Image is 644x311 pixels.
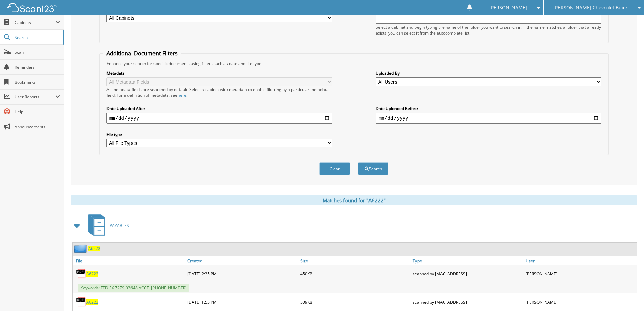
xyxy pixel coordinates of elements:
[15,35,59,40] span: Search
[358,162,388,175] button: Search
[106,132,332,137] label: File type
[73,256,186,265] a: File
[186,267,299,281] div: [DATE] 2:35 PM
[376,106,601,111] label: Date Uploaded Before
[319,162,350,175] button: Clear
[76,297,86,307] img: PDF.png
[71,195,637,205] div: Matches found for "A6222"
[553,6,628,10] span: [PERSON_NAME] Chevrolet Buick
[78,284,189,292] span: Keywords: FED EX 7279-93648 ACCT. [PHONE_NUMBER]
[106,106,332,111] label: Date Uploaded After
[15,49,60,55] span: Scan
[76,269,86,279] img: PDF.png
[15,109,60,115] span: Help
[110,223,129,228] span: PAYABLES
[186,295,299,309] div: [DATE] 1:55 PM
[86,271,98,277] a: A6222
[376,113,601,124] input: end
[411,256,524,265] a: Type
[299,256,411,265] a: Size
[103,50,181,57] legend: Additional Document Filters
[610,279,644,311] iframe: Chat Widget
[299,267,411,281] div: 450KB
[411,267,524,281] div: scanned by [MAC_ADDRESS]
[186,256,299,265] a: Created
[299,295,411,309] div: 509KB
[489,6,527,10] span: [PERSON_NAME]
[106,113,332,124] input: start
[7,3,57,12] img: scan123-logo-white.svg
[106,87,332,98] div: All metadata fields are searched by default. Select a cabinet with metadata to enable filtering b...
[15,20,55,25] span: Cabinets
[524,267,637,281] div: [PERSON_NAME]
[15,124,60,130] span: Announcements
[88,246,100,251] a: A6222
[103,61,605,66] div: Enhance your search for specific documents using filters such as date and file type.
[15,79,60,85] span: Bookmarks
[86,299,98,305] a: A6222
[15,64,60,70] span: Reminders
[524,295,637,309] div: [PERSON_NAME]
[524,256,637,265] a: User
[177,92,186,98] a: here
[84,212,129,239] a: PAYABLES
[106,70,332,76] label: Metadata
[15,94,55,100] span: User Reports
[376,24,601,36] div: Select a cabinet and begin typing the name of the folder you want to search in. If the name match...
[74,244,88,253] img: folder2.png
[411,295,524,309] div: scanned by [MAC_ADDRESS]
[376,70,601,76] label: Uploaded By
